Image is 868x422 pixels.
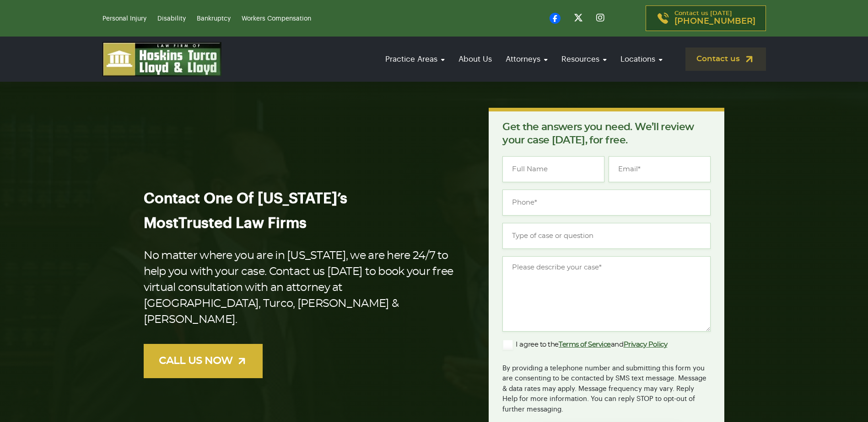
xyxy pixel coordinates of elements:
input: Type of case or question [502,223,711,249]
a: Locations [616,46,667,72]
label: I agree to the and [502,339,667,350]
span: Trusted Law Firms [178,216,307,231]
span: [PHONE_NUMBER] [674,17,755,26]
div: By providing a telephone number and submitting this form you are consenting to be contacted by SM... [502,358,711,415]
a: Workers Compensation [242,16,311,22]
a: Privacy Policy [624,341,668,348]
span: Contact One Of [US_STATE]’s [144,191,347,206]
img: logo [102,42,221,76]
a: Attorneys [501,46,552,72]
input: Email* [609,156,711,182]
a: Practice Areas [381,46,449,72]
img: arrow-up-right-light.svg [236,355,248,367]
input: Phone* [502,190,711,216]
a: Contact us [DATE][PHONE_NUMBER] [646,5,766,31]
a: CALL US NOW [144,344,263,378]
p: No matter where you are in [US_STATE], we are here 24/7 to help you with your case. Contact us [D... [144,248,460,328]
a: Terms of Service [559,341,611,348]
a: Disability [157,16,186,22]
p: Get the answers you need. We’ll review your case [DATE], for free. [502,121,711,147]
input: Full Name [502,156,604,182]
a: Bankruptcy [197,16,231,22]
span: Most [144,216,178,231]
p: Contact us [DATE] [674,11,755,26]
a: Contact us [685,47,766,71]
a: About Us [454,46,496,72]
a: Resources [557,46,611,72]
a: Personal Injury [102,16,146,22]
